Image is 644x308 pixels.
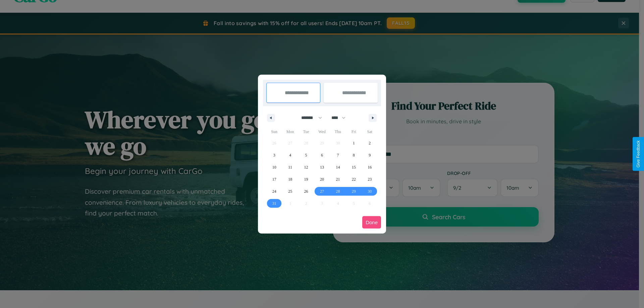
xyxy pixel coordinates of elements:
[298,126,314,137] span: Tue
[368,161,372,173] span: 16
[282,161,298,173] button: 11
[346,161,362,173] button: 15
[346,149,362,161] button: 8
[273,149,275,161] span: 3
[362,185,378,197] button: 30
[320,173,324,185] span: 20
[314,149,330,161] button: 6
[298,185,314,197] button: 26
[282,149,298,161] button: 4
[346,185,362,197] button: 29
[314,126,330,137] span: Wed
[288,161,292,173] span: 11
[346,126,362,137] span: Fri
[305,149,307,161] span: 5
[321,149,323,161] span: 6
[330,161,346,173] button: 14
[353,137,355,149] span: 1
[368,185,372,197] span: 30
[298,149,314,161] button: 5
[289,149,291,161] span: 4
[362,161,378,173] button: 16
[298,173,314,185] button: 19
[288,173,292,185] span: 18
[362,216,381,229] button: Done
[336,173,340,185] span: 21
[282,185,298,197] button: 25
[330,173,346,185] button: 21
[330,149,346,161] button: 7
[266,149,282,161] button: 3
[320,185,324,197] span: 27
[266,126,282,137] span: Sun
[282,126,298,137] span: Mon
[369,149,371,161] span: 9
[346,137,362,149] button: 1
[336,161,340,173] span: 14
[314,173,330,185] button: 20
[636,140,641,168] div: Give Feedback
[337,149,339,161] span: 7
[304,185,308,197] span: 26
[362,126,378,137] span: Sat
[314,185,330,197] button: 27
[330,185,346,197] button: 28
[272,197,276,209] span: 31
[272,173,276,185] span: 17
[352,185,356,197] span: 29
[272,185,276,197] span: 24
[362,173,378,185] button: 23
[336,185,340,197] span: 28
[368,173,372,185] span: 23
[369,137,371,149] span: 2
[330,126,346,137] span: Thu
[352,173,356,185] span: 22
[314,161,330,173] button: 13
[266,161,282,173] button: 10
[266,173,282,185] button: 17
[304,173,308,185] span: 19
[346,173,362,185] button: 22
[320,161,324,173] span: 13
[266,197,282,209] button: 31
[298,161,314,173] button: 12
[304,161,308,173] span: 12
[282,173,298,185] button: 18
[266,185,282,197] button: 24
[352,161,356,173] span: 15
[272,161,276,173] span: 10
[288,185,292,197] span: 25
[353,149,355,161] span: 8
[362,149,378,161] button: 9
[362,137,378,149] button: 2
